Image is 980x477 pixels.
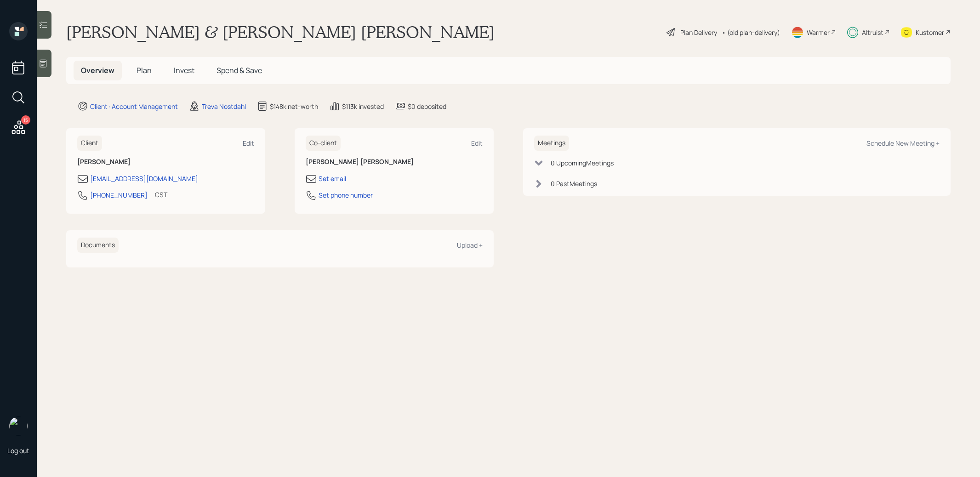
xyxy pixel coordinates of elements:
[306,158,483,166] h6: [PERSON_NAME] [PERSON_NAME]
[9,417,28,435] img: treva-nostdahl-headshot.png
[270,102,318,111] div: $148k net-worth
[90,190,148,200] div: [PHONE_NUMBER]
[90,174,198,183] div: [EMAIL_ADDRESS][DOMAIN_NAME]
[155,190,167,199] div: CST
[243,139,254,148] div: Edit
[202,102,246,111] div: Treva Nostdahl
[306,136,341,151] h6: Co-client
[457,241,483,250] div: Upload +
[866,139,940,148] div: Schedule New Meeting +
[471,139,483,148] div: Edit
[722,28,780,37] div: • (old plan-delivery)
[319,174,346,183] div: Set email
[174,65,194,75] span: Invest
[680,28,717,37] div: Plan Delivery
[551,158,614,168] div: 0 Upcoming Meeting s
[534,136,569,151] h6: Meetings
[408,102,446,111] div: $0 deposited
[66,22,495,42] h1: [PERSON_NAME] & [PERSON_NAME] [PERSON_NAME]
[342,102,384,111] div: $113k invested
[90,102,178,111] div: Client · Account Management
[862,28,883,37] div: Altruist
[551,179,597,188] div: 0 Past Meeting s
[81,65,114,75] span: Overview
[319,190,373,200] div: Set phone number
[217,65,262,75] span: Spend & Save
[807,28,830,37] div: Warmer
[21,115,30,125] div: 15
[77,158,254,166] h6: [PERSON_NAME]
[7,446,29,455] div: Log out
[137,65,152,75] span: Plan
[77,136,102,151] h6: Client
[77,238,119,253] h6: Documents
[916,28,944,37] div: Kustomer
